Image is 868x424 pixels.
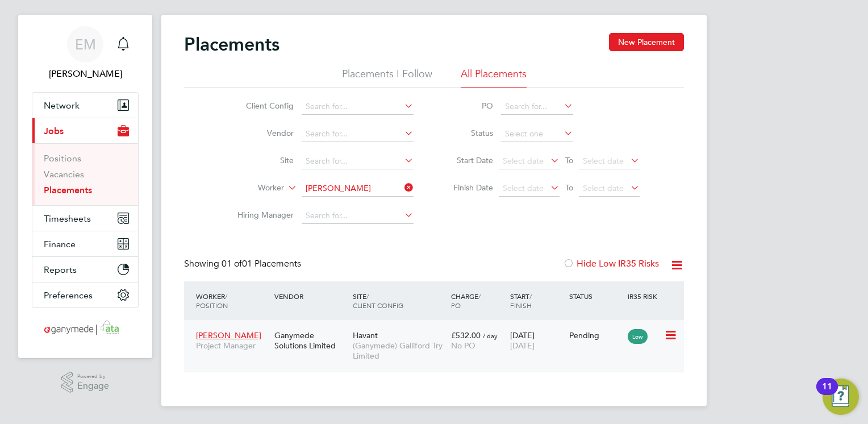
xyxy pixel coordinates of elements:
[44,126,64,136] span: Jobs
[228,210,294,220] label: Hiring Manager
[510,292,532,310] span: / Finish
[583,183,624,193] span: Select date
[18,15,152,358] nav: Main navigation
[507,286,566,315] div: Start
[44,213,91,224] span: Timesheets
[228,101,294,111] label: Client Config
[32,26,139,81] a: EM[PERSON_NAME]
[44,100,80,111] span: Network
[32,118,138,143] button: Jobs
[442,128,493,138] label: Status
[302,208,414,224] input: Search for...
[302,181,414,197] input: Search for...
[501,99,573,115] input: Search for...
[503,183,544,193] span: Select date
[566,286,625,306] div: Status
[196,340,269,351] span: Project Manager
[228,128,294,138] label: Vendor
[184,33,279,56] h2: Placements
[562,180,577,195] span: To
[222,258,242,269] span: 01 of
[822,386,832,401] div: 11
[562,153,577,168] span: To
[442,182,493,193] label: Finish Date
[184,258,303,270] div: Showing
[302,126,414,142] input: Search for...
[228,155,294,165] label: Site
[451,292,481,310] span: / PO
[32,257,138,282] button: Reports
[483,331,498,340] span: / day
[41,319,130,338] img: ganymedesolutions-logo-retina.png
[442,101,493,111] label: PO
[501,126,573,142] input: Select one
[219,182,284,194] label: Worker
[32,143,138,205] div: Jobs
[32,319,139,338] a: Go to home page
[32,67,139,81] span: Emma Malvenan
[44,239,76,250] span: Finance
[342,67,432,88] li: Placements I Follow
[196,292,228,310] span: / Position
[77,372,109,381] span: Powered by
[44,169,84,180] a: Vacancies
[44,185,92,196] a: Placements
[353,340,445,361] span: (Ganymede) Galliford Try Limited
[569,330,623,340] div: Pending
[32,282,138,307] button: Preferences
[75,37,96,52] span: EM
[350,286,448,315] div: Site
[448,286,507,315] div: Charge
[625,286,664,306] div: IR35 Risk
[823,379,859,415] button: Open Resource Center, 11 new notifications
[196,330,261,340] span: [PERSON_NAME]
[302,99,414,115] input: Search for...
[510,340,535,351] span: [DATE]
[222,258,301,269] span: 01 Placements
[442,155,493,165] label: Start Date
[583,156,624,166] span: Select date
[32,93,138,118] button: Network
[272,286,350,306] div: Vendor
[193,286,272,315] div: Worker
[628,329,648,344] span: Low
[32,231,138,256] button: Finance
[507,325,566,356] div: [DATE]
[193,324,684,334] a: [PERSON_NAME]Project ManagerGanymede Solutions LimitedHavant(Ganymede) Galliford Try Limited£532....
[77,381,109,391] span: Engage
[302,153,414,169] input: Search for...
[353,292,403,310] span: / Client Config
[461,67,527,88] li: All Placements
[44,290,93,301] span: Preferences
[61,372,110,393] a: Powered byEngage
[451,330,481,340] span: £532.00
[563,258,659,269] label: Hide Low IR35 Risks
[44,153,81,164] a: Positions
[451,340,475,351] span: No PO
[44,264,77,275] span: Reports
[32,206,138,231] button: Timesheets
[503,156,544,166] span: Select date
[353,330,378,340] span: Havant
[609,33,684,51] button: New Placement
[272,325,350,356] div: Ganymede Solutions Limited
